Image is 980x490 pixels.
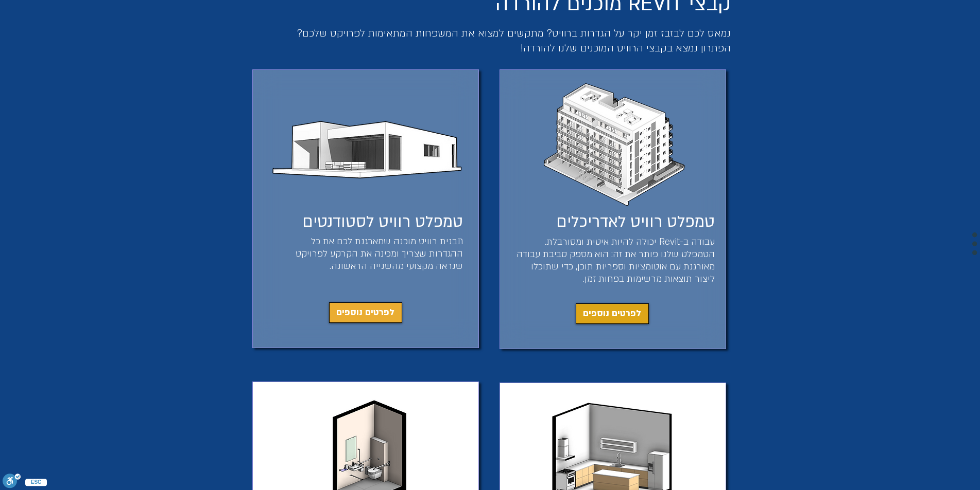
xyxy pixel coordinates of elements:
img: בניית מגורים טמפלט רוויט [539,80,686,207]
a: לפרטים נוספים [329,302,402,323]
a: טמפלט רוויט לאדריכלים [556,211,715,232]
a: טמפלט רוויט לסטודנטים [302,211,463,232]
span: תבנית רוויט מוכנה שמארגנת לכם את כל ההגדרות שצריך ומכינה את הקרקע לפרויקט שנראה מקצועי מהשנייה הר... [296,235,463,272]
img: וילה טמפלט רוויט יונתן אלדד [267,112,464,182]
span: לפרטים נוספים [336,305,394,320]
span: עבודה ב-Revit יכולה להיות איטית ומסורבלת. הטמפלט שלנו פותר את זה: הוא מספק סביבת עבודה מאורגנת עם... [517,236,715,285]
a: לפרטים נוספים [576,303,649,324]
span: נמאס לכם לבזבז זמן יקר על הגדרות ברוויט? מתקשים למצוא את המשפחות המתאימות לפרויקט שלכם? הפתרון נמ... [297,27,731,55]
span: לפרטים נוספים [583,306,641,321]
